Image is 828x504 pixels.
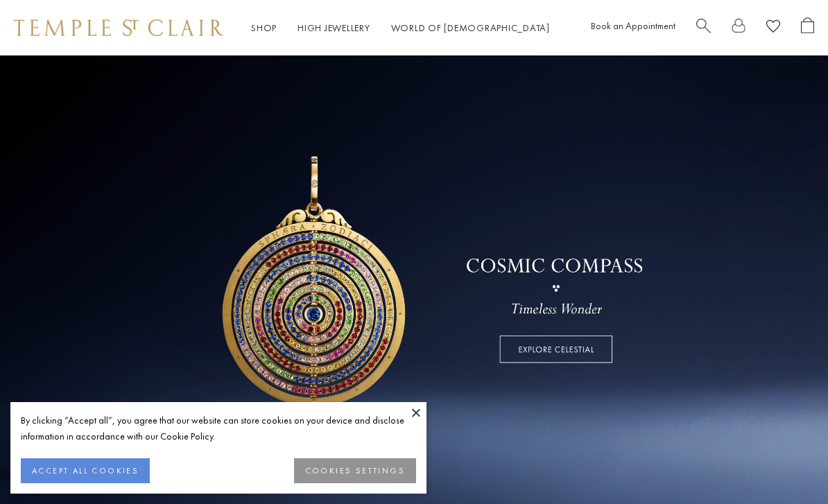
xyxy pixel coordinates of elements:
[297,21,370,34] a: High JewelleryHigh Jewellery
[696,17,711,39] a: Search
[21,458,150,483] button: ACCEPT ALL COOKIES
[766,17,780,39] a: View Wishlist
[14,19,223,36] img: Temple St. Clair
[801,17,814,39] a: Open Shopping Bag
[759,439,814,490] iframe: Gorgias live chat messenger
[251,19,550,37] nav: Main navigation
[591,19,675,32] a: Book an Appointment
[391,21,550,34] a: World of [DEMOGRAPHIC_DATA]World of [DEMOGRAPHIC_DATA]
[251,21,277,34] a: ShopShop
[294,458,416,483] button: COOKIES SETTINGS
[21,412,416,444] div: By clicking “Accept all”, you agree that our website can store cookies on your device and disclos...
